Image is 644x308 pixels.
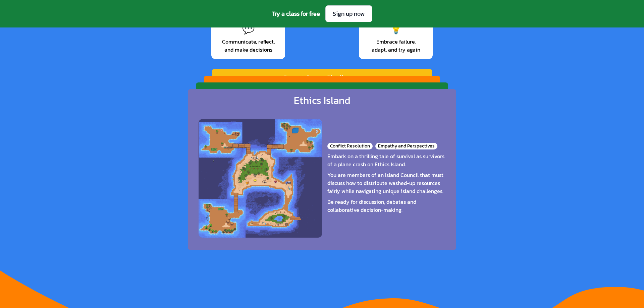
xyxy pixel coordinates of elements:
div: Be ready for discussion, debates and collaborative decision-making. [327,198,445,214]
div: 💡 [390,23,402,35]
div: You are members of an Island Council that must discuss how to distribute washed-up resources fair... [327,171,445,195]
div: Countdown Challenge [282,73,362,83]
div: 💬 [242,23,255,35]
a: Sign up now [325,5,372,22]
div: Galactic Gear Masters [277,87,368,99]
div: Conflict Resolution [327,143,373,149]
div: Empathy and Perspectives [375,143,437,149]
span: Try a class for free [272,9,320,18]
span: Communicate, reflect, and make decisions [217,38,280,54]
div: Ethics Island [294,95,350,107]
div: Riddle Racers [296,80,348,91]
span: Embrace failure, adapt, and try again [364,38,427,54]
div: Embark on a thrilling tale of survival as survivors of a plane crash on Ethics Island. [327,152,445,168]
